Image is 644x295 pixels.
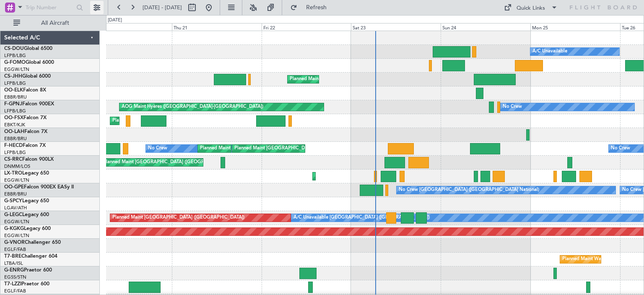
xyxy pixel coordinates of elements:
a: LTBA/ISL [4,260,23,266]
div: Wed 20 [82,23,172,31]
span: Refresh [299,5,334,10]
a: OO-FSXFalcon 7X [4,115,47,120]
div: [DATE] [108,17,122,24]
span: F-GPNJ [4,102,22,107]
div: Planned Maint [GEOGRAPHIC_DATA] ([GEOGRAPHIC_DATA]) [112,211,244,224]
span: All Aircraft [22,20,88,26]
a: EGSS/STN [4,274,26,280]
div: Planned Maint Kortrijk-[GEOGRAPHIC_DATA] [112,115,210,127]
a: G-SPCYLegacy 650 [4,198,49,204]
a: OO-ELKFalcon 8X [4,88,46,93]
div: A/C Unavailable [GEOGRAPHIC_DATA] ([GEOGRAPHIC_DATA]) [293,211,430,224]
a: G-VNORChallenger 650 [4,240,61,245]
a: EBBR/BRU [4,136,27,142]
span: OO-GPE [4,185,24,190]
span: OO-FSX [4,115,23,120]
div: Quick Links [517,4,545,13]
span: T7-LZZI [4,282,21,287]
div: Planned Maint [GEOGRAPHIC_DATA] ([GEOGRAPHIC_DATA]) [200,142,332,155]
span: CS-DOU [4,46,24,51]
div: Planned Maint [GEOGRAPHIC_DATA] ([GEOGRAPHIC_DATA]) [290,73,422,86]
a: G-KGKGLegacy 600 [4,226,51,231]
a: F-GPNJFalcon 900EX [4,102,54,107]
a: EGGW/LTN [4,219,29,225]
span: G-ENRG [4,268,24,273]
button: Quick Links [500,1,562,14]
div: Sat 23 [351,23,441,31]
a: G-FOMOGlobal 6000 [4,60,54,65]
span: [DATE] - [DATE] [143,4,182,11]
span: OO-LAH [4,129,24,134]
a: EGLF/FAB [4,246,26,253]
button: Refresh [286,1,337,14]
div: Planned Maint [GEOGRAPHIC_DATA] ([GEOGRAPHIC_DATA]) [103,156,235,169]
span: G-LEGC [4,212,22,217]
a: EGLF/FAB [4,288,26,294]
a: LGAV/ATH [4,205,27,211]
a: OO-LAHFalcon 7X [4,129,47,134]
a: G-LEGCLegacy 600 [4,212,49,217]
div: Mon 25 [530,23,620,31]
a: LFPB/LBG [4,149,26,156]
div: Planned Maint [GEOGRAPHIC_DATA] ([GEOGRAPHIC_DATA]) [315,170,447,183]
div: No Crew [503,101,522,113]
span: F-HECD [4,143,23,148]
a: OO-GPEFalcon 900EX EASy II [4,185,74,190]
button: All Aircraft [9,16,91,30]
a: LX-TROLegacy 650 [4,171,49,176]
span: OO-ELK [4,88,23,93]
div: Fri 22 [262,23,351,31]
div: AOG Maint Hyères ([GEOGRAPHIC_DATA]-[GEOGRAPHIC_DATA]) [122,101,263,113]
div: Sun 24 [441,23,530,31]
span: G-FOMO [4,60,26,65]
span: G-SPCY [4,198,22,204]
a: CS-JHHGlobal 6000 [4,74,51,79]
a: DNMM/LOS [4,163,30,170]
a: G-ENRGPraetor 600 [4,268,52,273]
input: Trip Number [26,1,74,14]
a: F-HECDFalcon 7X [4,143,46,148]
span: G-KGKG [4,226,24,231]
span: LX-TRO [4,171,22,176]
div: No Crew [611,142,630,155]
a: T7-BREChallenger 604 [4,254,57,259]
span: T7-BRE [4,254,21,259]
a: EGGW/LTN [4,177,29,183]
a: EBBR/BRU [4,191,27,197]
div: No Crew [GEOGRAPHIC_DATA] ([GEOGRAPHIC_DATA] National) [399,184,539,196]
span: G-VNOR [4,240,25,245]
a: EBBR/BRU [4,94,27,100]
span: CS-RRC [4,157,22,162]
a: LFPB/LBG [4,52,26,59]
div: Planned Maint [GEOGRAPHIC_DATA] ([GEOGRAPHIC_DATA]) [234,142,366,155]
a: CS-DOUGlobal 6500 [4,46,52,51]
a: LFPB/LBG [4,80,26,86]
div: A/C Unavailable [532,45,567,58]
div: No Crew [148,142,167,155]
a: EGGW/LTN [4,66,29,73]
a: CS-RRCFalcon 900LX [4,157,54,162]
a: EBKT/KJK [4,122,25,128]
a: T7-LZZIPraetor 600 [4,282,49,287]
a: LFPB/LBG [4,108,26,114]
a: EGGW/LTN [4,232,29,239]
div: Thu 21 [172,23,262,31]
span: CS-JHH [4,74,22,79]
